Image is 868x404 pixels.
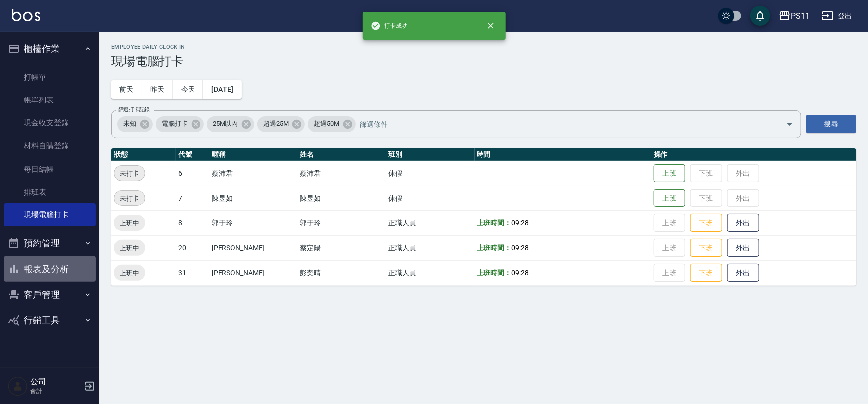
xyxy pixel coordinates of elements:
button: 預約管理 [4,230,96,256]
span: 09:28 [511,219,529,227]
td: 休假 [386,161,475,186]
b: 上班時間： [477,219,512,227]
button: PS11 [775,6,814,26]
span: 超過25M [257,119,294,129]
button: close [480,15,502,37]
span: 09:28 [511,244,529,252]
td: 蔡定陽 [297,235,386,260]
button: 報表及分析 [4,256,96,282]
td: 郭于玲 [297,210,386,235]
button: [DATE] [203,80,241,99]
span: 上班中 [114,268,145,278]
button: 外出 [727,214,759,232]
h2: Employee Daily Clock In [111,44,856,50]
td: 正職人員 [386,235,475,260]
button: 櫃檯作業 [4,36,96,62]
button: 外出 [727,239,759,257]
button: 下班 [690,214,722,232]
button: 外出 [727,264,759,282]
button: 下班 [690,264,722,282]
a: 打帳單 [4,66,96,89]
td: 31 [176,260,209,285]
h3: 現場電腦打卡 [111,54,856,68]
td: [PERSON_NAME] [209,260,298,285]
td: 陳昱如 [297,186,386,210]
td: 蔡沛君 [209,161,298,186]
td: 陳昱如 [209,186,298,210]
span: 未打卡 [114,168,145,179]
a: 每日結帳 [4,158,96,181]
input: 篩選條件 [357,115,769,133]
th: 班別 [386,148,475,161]
td: 休假 [386,186,475,210]
td: 6 [176,161,209,186]
td: 蔡沛君 [297,161,386,186]
span: 打卡成功 [371,21,408,31]
a: 現場電腦打卡 [4,203,96,226]
button: save [750,6,770,26]
span: 未打卡 [114,193,145,203]
a: 排班表 [4,181,96,203]
b: 上班時間： [477,244,512,252]
div: PS11 [791,10,810,22]
button: 上班 [654,189,685,207]
div: 25M以內 [207,116,255,132]
button: 搜尋 [806,115,856,133]
th: 暱稱 [209,148,298,161]
th: 姓名 [297,148,386,161]
span: 09:28 [511,269,529,277]
button: 昨天 [142,80,173,99]
p: 會計 [30,387,81,396]
button: 行銷工具 [4,307,96,333]
button: 客戶管理 [4,282,96,307]
span: 未知 [117,119,142,129]
button: 下班 [690,239,722,257]
button: 今天 [173,80,204,99]
div: 未知 [117,116,153,132]
a: 材料自購登錄 [4,134,96,157]
td: 正職人員 [386,260,475,285]
h5: 公司 [30,377,81,387]
td: [PERSON_NAME] [209,235,298,260]
img: Logo [12,9,40,21]
button: Open [782,116,798,132]
div: 電腦打卡 [156,116,204,132]
a: 現金收支登錄 [4,111,96,134]
button: 登出 [818,7,856,25]
td: 郭于玲 [209,210,298,235]
th: 操作 [651,148,856,161]
span: 上班中 [114,243,145,253]
span: 超過50M [308,119,345,129]
th: 代號 [176,148,209,161]
td: 20 [176,235,209,260]
b: 上班時間： [477,269,512,277]
a: 帳單列表 [4,89,96,111]
span: 電腦打卡 [156,119,193,129]
div: 超過50M [308,116,356,132]
td: 彭奕晴 [297,260,386,285]
td: 正職人員 [386,210,475,235]
div: 超過25M [257,116,305,132]
td: 8 [176,210,209,235]
span: 上班中 [114,218,145,228]
img: Person [8,376,28,396]
span: 25M以內 [207,119,244,129]
th: 時間 [475,148,651,161]
td: 7 [176,186,209,210]
th: 狀態 [111,148,176,161]
button: 前天 [111,80,142,99]
label: 篩選打卡記錄 [118,106,150,113]
button: 上班 [654,164,685,183]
